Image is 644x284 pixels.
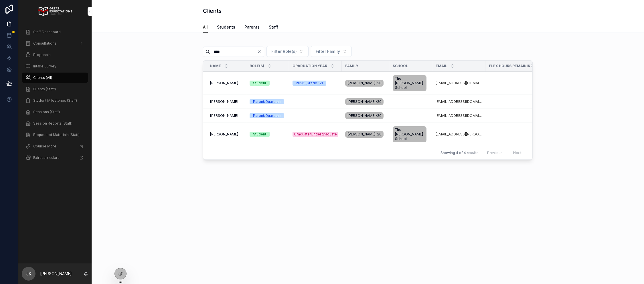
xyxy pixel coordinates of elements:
button: Clear [257,49,264,54]
a: Student Milestones (Staff) [22,95,88,106]
span: -- [293,113,296,118]
span: CounselMore [33,144,56,149]
a: Parent/Guardian [250,113,286,118]
a: Session Reports (Staff) [22,118,88,129]
a: 0.00 [489,99,540,104]
span: Filter Role(s) [271,49,297,54]
a: [PERSON_NAME] [210,81,243,85]
div: Student [253,132,266,137]
a: Proposals [22,50,88,60]
a: Parents [244,22,260,33]
a: Staff [269,22,278,33]
div: Parent/Guardian [253,113,280,118]
span: Requested Materials (Staff) [33,133,80,137]
span: [PERSON_NAME] [210,113,238,118]
span: [PERSON_NAME]-202 [347,113,381,118]
a: [PERSON_NAME]-202 [345,79,386,88]
span: Student Milestones (Staff) [33,98,77,103]
span: All [203,24,208,30]
span: Staff Dashboard [33,30,61,34]
div: scrollable content [18,23,92,170]
span: [PERSON_NAME] [210,81,238,85]
a: [PERSON_NAME]-202 [345,97,386,106]
a: The [PERSON_NAME] School [393,74,429,92]
span: School [393,64,408,68]
a: [EMAIL_ADDRESS][DOMAIN_NAME] [436,81,482,85]
span: [PERSON_NAME] [210,99,238,104]
a: [PERSON_NAME] [210,99,243,104]
a: 0.00 [489,132,540,137]
a: Intake Survey [22,61,88,71]
h1: Clients [203,7,222,15]
a: [EMAIL_ADDRESS][DOMAIN_NAME] [436,113,482,118]
a: Clients (All) [22,73,88,83]
a: [EMAIL_ADDRESS][PERSON_NAME][DOMAIN_NAME] [436,132,482,137]
p: [PERSON_NAME] [40,271,72,277]
span: Role(s) [250,64,264,68]
a: [PERSON_NAME]-202 [345,130,386,139]
a: -- [393,99,429,104]
a: -- [393,113,429,118]
span: Clients (All) [33,75,52,80]
span: Sessions (Staff) [33,110,60,114]
span: [PERSON_NAME]-202 [347,81,381,85]
a: Extracurriculars [22,153,88,163]
span: JK [26,270,31,277]
span: The [PERSON_NAME] School [395,76,424,90]
a: Parent/Guardian [250,99,286,104]
a: [PERSON_NAME] [210,113,243,118]
a: Staff Dashboard [22,27,88,37]
a: 2026 (Grade 12) [293,81,338,86]
span: -- [293,99,296,104]
div: Graduate/Undergraduate [294,132,337,137]
a: Clients (Staff) [22,84,88,94]
button: Select Button [266,46,309,57]
a: -- [293,113,338,118]
span: Intake Survey [33,64,56,69]
a: Student [250,81,286,86]
a: [EMAIL_ADDRESS][DOMAIN_NAME] [436,99,482,104]
a: [PERSON_NAME]-202 [345,111,386,120]
span: Name [210,64,221,68]
img: App logo [38,7,72,16]
a: Sessions (Staff) [22,107,88,117]
span: Staff [269,24,278,30]
span: Students [217,24,235,30]
span: Family [345,64,358,68]
a: Students [217,22,235,33]
div: Student [253,81,266,86]
span: -- [393,99,396,104]
a: Student [250,132,286,137]
span: Filter Family [316,49,340,54]
a: [PERSON_NAME] [210,132,243,137]
a: -- [293,99,338,104]
span: The [PERSON_NAME] School [395,127,424,141]
button: Select Button [311,46,352,57]
span: Showing 4 of 4 results [440,151,479,155]
div: Parent/Guardian [253,99,280,104]
a: Consultations [22,38,88,49]
span: Clients (Staff) [33,87,56,91]
a: 0.67 [489,81,540,85]
span: Proposals [33,53,51,57]
a: Graduate/Undergraduate [293,132,338,137]
a: 0.00 [489,113,540,118]
a: Requested Materials (Staff) [22,130,88,140]
a: The [PERSON_NAME] School [393,125,429,143]
span: Extracurriculars [33,155,60,160]
span: [PERSON_NAME]-202 [347,132,381,137]
span: Graduation Year [293,64,327,68]
span: -- [393,113,396,118]
a: CounselMore [22,141,88,151]
span: Parents [244,24,260,30]
span: Consultations [33,41,56,46]
span: [PERSON_NAME] [210,132,238,137]
span: Flex Hours Remaining [489,64,533,68]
